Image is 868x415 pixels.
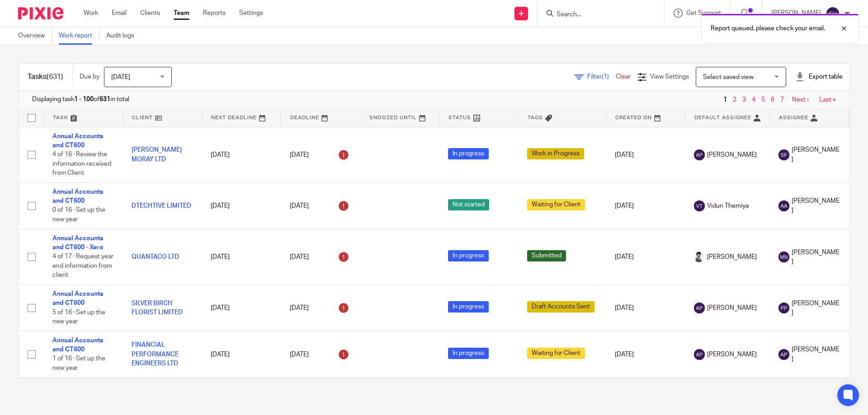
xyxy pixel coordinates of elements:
td: [DATE] [202,285,281,331]
a: Reports [203,9,226,18]
img: svg%3E [778,349,789,360]
a: 5 [761,97,765,103]
span: [PERSON_NAME] [707,252,757,261]
span: Vidun Themiya [707,201,749,210]
span: 1 [721,94,729,105]
a: Annual Accounts and CT600 [52,133,103,149]
img: 1646267052194.jpg [694,252,705,262]
a: [PERSON_NAME] MORAY LTD [132,147,182,162]
td: [DATE] [606,182,685,229]
h1: Tasks [28,72,63,82]
img: Pixie [18,7,63,19]
div: [DATE] [290,199,351,213]
a: Next › [792,97,809,103]
img: svg%3E [694,303,705,313]
span: In progress [448,250,489,261]
a: 6 [771,97,774,103]
img: svg%3E [694,201,705,211]
span: Waiting for Client [527,348,585,359]
span: [PERSON_NAME] [792,248,840,266]
span: 1 of 16 · Set up the new year [52,356,105,372]
a: Annual Accounts and CT600 [52,291,103,306]
span: In progress [448,348,489,359]
td: [DATE] [606,285,685,331]
span: [PERSON_NAME] [792,299,840,317]
div: [DATE] [290,347,351,362]
a: Email [112,9,127,18]
span: View Settings [650,74,689,80]
span: In progress [448,301,489,312]
span: In progress [448,148,489,159]
a: Overview [18,27,52,45]
td: [DATE] [606,127,685,182]
a: Clear [616,74,631,80]
td: [DATE] [202,331,281,378]
a: Annual Accounts and CT600 - Xero [52,235,104,251]
a: Team [174,9,189,18]
span: Filter [587,74,616,80]
a: Work [84,9,98,18]
a: 2 [733,97,736,103]
div: [DATE] [290,301,351,315]
span: (1) [602,74,609,80]
td: [DATE] [606,331,685,378]
p: Report queued, please check your email. [711,24,825,33]
a: 3 [742,97,746,103]
img: svg%3E [778,252,789,262]
span: [PERSON_NAME] [707,150,757,159]
img: svg%3E [778,149,789,160]
img: svg%3E [694,349,705,360]
a: Annual Accounts and CT600 [52,189,103,204]
span: [PERSON_NAME] [792,345,840,364]
span: 5 of 16 · Set up the new year [52,309,105,325]
span: Work in Progress [527,148,584,159]
a: FINANCIAL PERFORMANCE ENGINEERS LTD [132,342,179,367]
a: QUANTACO LTD [132,254,179,260]
span: Not started [448,199,489,210]
nav: pager [721,96,836,103]
span: [PERSON_NAME] [707,350,757,359]
div: [DATE] [290,148,351,162]
span: [PERSON_NAME] [792,196,840,215]
img: svg%3E [778,303,789,313]
a: Settings [239,9,263,18]
td: [DATE] [202,182,281,229]
img: svg%3E [826,6,840,21]
span: Select saved view [703,74,754,80]
a: DTECHTIVE LIMITED [132,203,191,209]
img: svg%3E [778,201,789,211]
p: Due by [80,72,99,81]
span: Draft Accounts Sent [527,301,594,312]
a: 4 [752,97,755,103]
span: 4 of 17 · Request year end information from client [52,254,113,279]
span: (631) [47,73,63,80]
a: Clients [140,9,160,18]
a: SILVER BIRCH FLORIST LIMITED [132,300,183,316]
div: [DATE] [290,250,351,264]
span: Tags [528,115,543,120]
td: [DATE] [202,127,281,182]
span: Submitted [527,250,566,261]
div: Export table [795,72,843,81]
td: [DATE] [202,229,281,284]
span: Displaying task of in total [32,95,129,104]
span: [DATE] [111,74,130,80]
a: 7 [780,97,784,103]
span: 4 of 16 · Review the information received from Client [52,151,111,176]
b: 1 - 100 [74,96,94,103]
span: [PERSON_NAME] [792,145,840,164]
a: Audit logs [106,27,141,45]
img: svg%3E [694,149,705,160]
td: [DATE] [606,229,685,284]
span: Waiting for Client [527,199,585,210]
b: 631 [99,96,110,103]
a: Annual Accounts and CT600 [52,337,103,353]
a: Work report [59,27,99,45]
span: [PERSON_NAME] [707,303,757,312]
a: Last » [819,97,836,103]
span: 0 of 16 · Set up the new year [52,207,105,223]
